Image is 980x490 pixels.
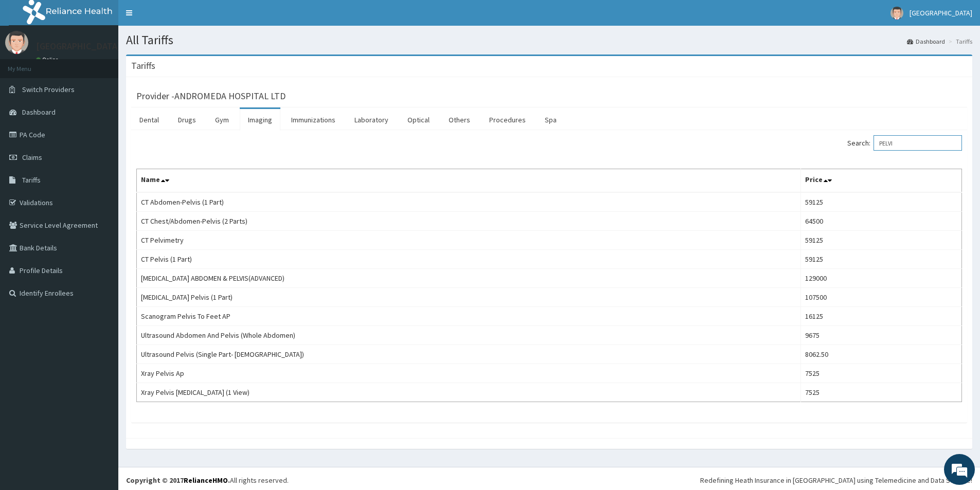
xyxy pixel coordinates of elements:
div: Redefining Heath Insurance in [GEOGRAPHIC_DATA] using Telemedicine and Data Science! [700,475,972,485]
th: Price [800,169,961,193]
span: Claims [22,153,42,162]
img: d_794563401_company_1708531726252_794563401 [19,51,42,77]
img: User Image [5,31,28,54]
td: 64500 [800,212,961,231]
td: 107500 [800,288,961,307]
h3: Tariffs [131,61,155,70]
td: CT Abdomen-Pelvis (1 Part) [137,192,801,212]
textarea: Type your message and hit 'Enter' [5,281,196,317]
a: RelianceHMO [184,476,228,485]
td: 7525 [800,383,961,402]
div: Chat with us now [54,58,173,71]
th: Name [137,169,801,193]
td: Xray Pelvis Ap [137,364,801,383]
td: Scanogram Pelvis To Feet AP [137,307,801,326]
span: Dashboard [22,107,56,117]
td: 7525 [800,364,961,383]
a: Others [440,109,478,131]
td: CT Chest/Abdomen-Pelvis (2 Parts) [137,212,801,231]
li: Tariffs [946,37,972,46]
td: 59125 [800,192,961,212]
span: Tariffs [22,175,41,185]
div: Minimize live chat window [169,5,193,30]
input: Search: [874,135,962,151]
a: Immunizations [283,109,344,131]
a: Procedures [481,109,534,131]
span: We're online! [60,130,142,233]
a: Spa [537,109,565,131]
td: CT Pelvis (1 Part) [137,250,801,269]
td: 8062.50 [800,345,961,364]
img: User Image [890,7,903,20]
td: [MEDICAL_DATA] Pelvis (1 Part) [137,288,801,307]
span: [GEOGRAPHIC_DATA] [910,8,972,17]
a: Dashboard [907,37,945,46]
td: Ultrasound Pelvis (Single Part- [DEMOGRAPHIC_DATA]) [137,345,801,364]
a: Online [36,56,61,63]
p: [GEOGRAPHIC_DATA] [36,42,121,51]
a: Gym [207,109,237,131]
h1: All Tariffs [126,33,972,47]
td: [MEDICAL_DATA] ABDOMEN & PELVIS(ADVANCED) [137,269,801,288]
a: Imaging [240,109,280,131]
a: Optical [399,109,438,131]
td: CT Pelvimetry [137,231,801,250]
a: Laboratory [346,109,397,131]
a: Dental [131,109,167,131]
strong: Copyright © 2017 . [126,476,230,485]
td: 16125 [800,307,961,326]
td: 129000 [800,269,961,288]
td: 59125 [800,231,961,250]
td: 59125 [800,250,961,269]
td: Ultrasound Abdomen And Pelvis (Whole Abdomen) [137,326,801,345]
h3: Provider - ANDROMEDA HOSPITAL LTD [136,92,286,101]
label: Search: [847,135,962,151]
td: Xray Pelvis [MEDICAL_DATA] (1 View) [137,383,801,402]
span: Switch Providers [22,85,75,94]
a: Drugs [170,109,204,131]
td: 9675 [800,326,961,345]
